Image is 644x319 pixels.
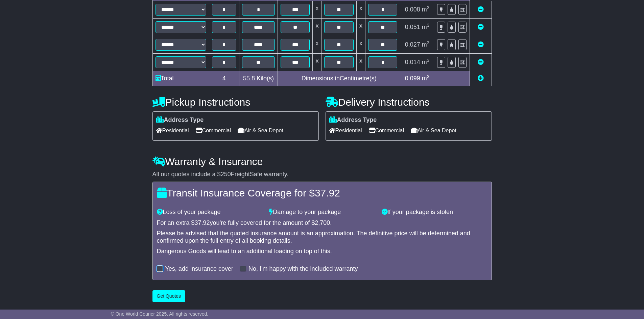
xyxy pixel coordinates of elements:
[427,40,430,45] sup: 3
[427,74,430,79] sup: 3
[422,59,430,65] span: m
[165,265,233,273] label: Yes, add insurance cover
[313,18,321,36] td: x
[243,75,255,82] span: 55.8
[152,71,209,86] td: Total
[422,24,430,30] span: m
[478,6,484,13] a: Remove this item
[478,59,484,65] a: Remove this item
[427,23,430,28] sup: 3
[248,265,358,273] label: No, I'm happy with the included warranty
[405,6,420,13] span: 0.008
[156,116,204,124] label: Address Type
[478,75,484,82] a: Add new item
[313,1,321,18] td: x
[157,248,487,255] div: Dangerous Goods will lead to an additional loading on top of this.
[478,41,484,48] a: Remove this item
[238,125,283,136] span: Air & Sea Depot
[326,97,492,108] h4: Delivery Instructions
[405,41,420,48] span: 0.027
[356,18,365,36] td: x
[266,209,378,216] div: Damage to your package
[405,24,420,30] span: 0.051
[157,219,487,227] div: For an extra $ you're fully covered for the amount of $ .
[152,156,492,167] h4: Warranty & Insurance
[478,24,484,30] a: Remove this item
[209,71,239,86] td: 4
[427,5,430,10] sup: 3
[356,36,365,53] td: x
[369,125,404,136] span: Commercial
[239,71,278,86] td: Kilo(s)
[378,209,491,216] div: If your package is stolen
[111,311,209,317] span: © One World Courier 2025. All rights reserved.
[422,75,430,82] span: m
[405,75,420,82] span: 0.099
[422,6,430,13] span: m
[278,71,400,86] td: Dimensions in Centimetre(s)
[356,1,365,18] td: x
[313,36,321,53] td: x
[422,41,430,48] span: m
[329,125,362,136] span: Residential
[153,209,266,216] div: Loss of your package
[152,97,319,108] h4: Pickup Instructions
[157,230,487,244] div: Please be advised that the quoted insurance amount is an approximation. The definitive price will...
[427,58,430,63] sup: 3
[405,59,420,65] span: 0.014
[152,171,492,178] div: All our quotes include a $ FreightSafe warranty.
[157,187,487,198] h4: Transit Insurance Coverage for $
[356,53,365,71] td: x
[329,116,377,124] label: Address Type
[315,219,330,226] span: 2,700
[313,53,321,71] td: x
[152,290,186,302] button: Get Quotes
[195,219,210,226] span: 37.92
[156,125,189,136] span: Residential
[411,125,456,136] span: Air & Sea Depot
[315,187,340,198] span: 37.92
[196,125,231,136] span: Commercial
[221,171,231,178] span: 250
